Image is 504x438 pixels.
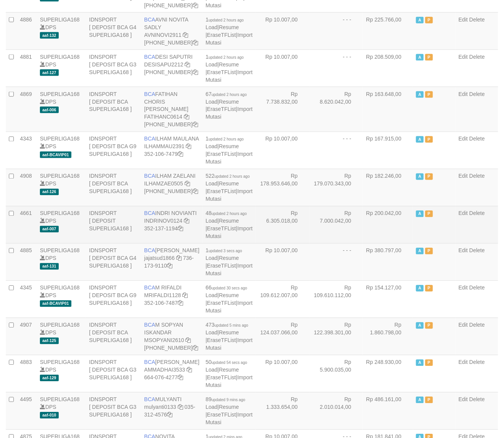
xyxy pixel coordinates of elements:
[206,24,218,30] a: Load
[144,404,176,410] a: mulyanti0133
[144,181,183,187] a: ILHAMZAE0505
[37,355,86,392] td: DPS
[17,206,37,243] td: 4661
[182,293,188,299] a: Copy MRIFALDI1128 to clipboard
[206,322,253,351] span: | | |
[459,210,468,217] a: Edit
[17,169,37,206] td: 4908
[193,69,198,75] a: Copy 4062280453 to clipboard
[425,360,433,366] span: Paused
[256,132,309,169] td: Rp 10.007,00
[206,151,253,165] a: Import Mutasi
[206,99,218,105] a: Load
[37,132,86,169] td: DPS
[256,169,309,206] td: Rp 178.953.646,00
[425,91,433,98] span: Paused
[40,152,71,158] span: aaf-BCAVIP01
[212,93,247,97] span: updated 2 hours ago
[141,281,203,318] td: M RIFALDI 352-106-7487
[207,188,236,195] a: EraseTFList
[86,355,141,392] td: IDNSPORT [ DEPOSIT BCA G3 SUPERLIGA168 ]
[178,300,183,306] a: Copy 3521067487 to clipboard
[141,243,203,281] td: [PERSON_NAME] 736-173-9110
[17,132,37,169] td: 4343
[144,293,181,299] a: MRIFALDI1128
[256,281,309,318] td: Rp 109.612.007,00
[459,285,468,291] a: Edit
[206,54,244,60] span: 1
[459,17,468,23] a: Edit
[193,40,198,46] a: Copy 4062280135 to clipboard
[144,173,155,179] span: BCA
[144,218,183,224] a: INDRINOV0124
[416,285,424,292] span: Active
[206,136,244,142] span: 1
[40,322,80,328] a: SUPERLIGA168
[215,175,250,179] span: updated 2 hours ago
[184,218,189,224] a: Copy INDRINOV0124 to clipboard
[206,397,245,403] span: 89
[37,243,86,281] td: DPS
[86,87,141,132] td: IDNSPORT [ DEPOSIT BCA SUPERLIGA168 ]
[40,173,80,179] a: SUPERLIGA168
[193,345,198,351] a: Copy 4062301418 to clipboard
[144,322,155,328] span: BCA
[206,330,218,336] a: Load
[144,91,155,97] span: BCA
[144,32,182,38] a: AVNINOVI2911
[178,151,183,157] a: Copy 3521067479 to clipboard
[309,169,363,206] td: Rp 179.070.343,00
[206,173,250,179] span: 522
[86,206,141,243] td: IDNSPORT [ DEPOSIT SUPERLIGA168 ]
[193,122,198,128] a: Copy 4062281727 to clipboard
[469,54,485,60] a: Delete
[416,397,424,403] span: Active
[219,181,239,187] a: Resume
[309,50,363,87] td: - - -
[207,69,236,75] a: EraseTFList
[17,12,37,50] td: 4886
[141,169,203,206] td: ILHAM ZAELANI [PHONE_NUMBER]
[459,136,468,142] a: Edit
[459,359,468,365] a: Edit
[219,330,239,336] a: Resume
[206,91,253,120] span: | | |
[207,106,236,112] a: EraseTFList
[40,248,80,254] a: SUPERLIGA168
[206,210,253,240] span: | | |
[207,300,236,306] a: EraseTFList
[425,211,433,217] span: Paused
[40,136,80,142] a: SUPERLIGA168
[40,91,80,97] a: SUPERLIGA168
[469,210,485,217] a: Delete
[206,359,253,388] span: | | |
[363,50,413,87] td: Rp 208.509,00
[219,367,239,373] a: Resume
[219,99,239,105] a: Resume
[425,248,433,255] span: Paused
[185,181,190,187] a: Copy ILHAMZAE0505 to clipboard
[206,54,253,83] span: | | |
[206,32,253,46] a: Import Mutasi
[363,243,413,281] td: Rp 380.797,00
[363,206,413,243] td: Rp 200.042,00
[206,218,218,224] a: Load
[469,359,485,365] a: Delete
[40,226,59,233] span: aaf-007
[206,404,218,410] a: Load
[309,318,363,355] td: Rp 122.398.301,00
[86,132,141,169] td: IDNSPORT [ DEPOSIT BCA G9 SUPERLIGA168 ]
[309,12,363,50] td: - - -
[309,355,363,392] td: Rp 5.900.035,00
[37,392,86,430] td: DPS
[186,144,192,150] a: Copy ILHAMMAU2391 to clipboard
[17,243,37,281] td: 4885
[363,355,413,392] td: Rp 248.930,00
[178,404,183,410] a: Copy mulyanti0133 to clipboard
[416,17,424,23] span: Active
[144,367,185,373] a: AMMADHAI3533
[144,337,184,344] a: MSOPYANI2610
[425,174,433,180] span: Paused
[40,397,80,403] a: SUPERLIGA168
[167,263,172,269] a: Copy 7361739110 to clipboard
